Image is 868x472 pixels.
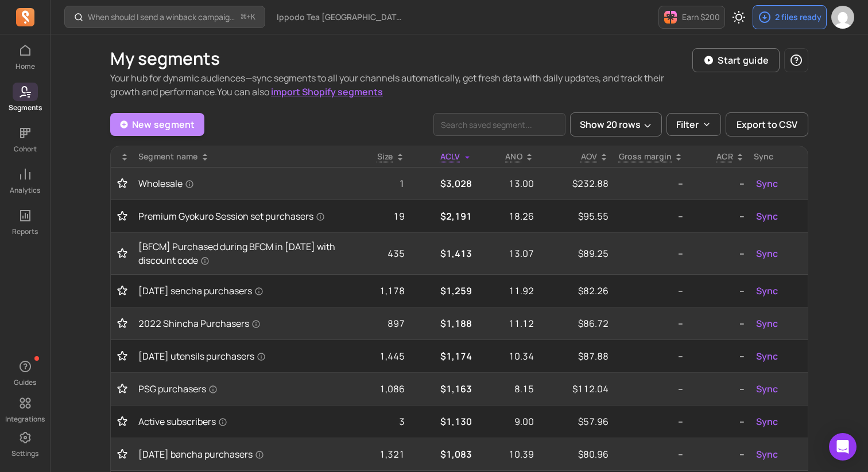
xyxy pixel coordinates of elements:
p: 18.26 [481,209,534,223]
p: Reports [12,227,38,236]
p: Home [15,62,35,71]
button: Sync [754,314,780,333]
button: Toggle favorite [115,178,129,189]
span: Sync [756,317,778,330]
button: Toggle favorite [115,210,129,222]
p: $1,259 [414,284,472,298]
p: -- [618,209,683,223]
p: Integrations [5,415,45,424]
p: $1,413 [414,247,472,260]
p: -- [692,247,745,260]
span: Export to CSV [737,118,797,131]
button: Toggle favorite [115,350,129,362]
p: When should I send a winback campaign to prevent churn? [88,11,237,23]
p: Cohort [14,145,37,154]
a: 2022 Shincha Purchasers [138,317,338,330]
button: Filter [666,113,721,136]
p: -- [692,349,745,363]
div: Sync [754,151,803,162]
p: 8.15 [481,382,534,396]
button: Sync [754,174,780,193]
p: -- [618,349,683,363]
span: Sync [756,447,778,461]
p: $112.04 [543,382,609,396]
p: 897 [347,317,404,330]
p: 1,321 [347,447,404,461]
span: ANO [505,151,522,162]
span: ACLV [440,151,460,162]
p: $3,028 [414,177,472,190]
button: Sync [754,445,780,463]
button: 2 files ready [753,5,827,29]
p: 11.12 [481,317,534,330]
p: $89.25 [543,247,609,260]
button: Sync [754,380,780,398]
span: [DATE] utensils purchasers [138,349,266,363]
p: Filter [676,118,699,131]
p: -- [618,284,683,298]
p: $82.26 [543,284,609,298]
p: -- [618,415,683,428]
p: $95.55 [543,209,609,223]
span: [DATE] bancha purchasers [138,447,264,461]
span: Sync [756,284,778,298]
span: Ippodo Tea [GEOGRAPHIC_DATA] & [GEOGRAPHIC_DATA] [277,11,406,23]
p: -- [692,415,745,428]
button: Toggle favorite [115,285,129,297]
a: [BFCM] Purchased during BFCM in [DATE] with discount code [138,240,338,267]
button: Toggle favorite [115,416,129,427]
button: Toggle favorite [115,383,129,395]
a: [DATE] utensils purchasers [138,349,338,363]
button: Guides [13,355,38,389]
a: [DATE] sencha purchasers [138,284,338,298]
a: Premium Gyokuro Session set purchasers [138,209,338,223]
p: 10.39 [481,447,534,461]
p: $1,174 [414,349,472,363]
p: 10.34 [481,349,534,363]
span: + [241,11,255,23]
p: ACR [716,151,733,162]
button: Sync [754,412,780,431]
input: search [433,113,565,136]
span: Sync [756,209,778,223]
p: $1,163 [414,382,472,396]
h1: My segments [110,48,692,69]
span: Sync [756,247,778,260]
button: Toggle favorite [115,318,129,329]
span: [DATE] sencha purchasers [138,284,263,298]
p: Gross margin [619,151,672,162]
p: Analytics [10,186,40,195]
p: Guides [14,378,36,387]
button: Sync [754,282,780,300]
p: 13.07 [481,247,534,260]
p: 9.00 [481,415,534,428]
button: Toggle favorite [115,248,129,259]
p: 1,178 [347,284,404,298]
p: Earn $200 [682,11,720,23]
span: Premium Gyokuro Session set purchasers [138,209,325,223]
p: $2,191 [414,209,472,223]
div: Open Intercom Messenger [829,433,857,461]
p: 435 [347,247,404,260]
kbd: ⌘ [241,10,247,25]
p: 3 [347,415,404,428]
p: 13.00 [481,177,534,190]
span: Sync [756,382,778,396]
p: $57.96 [543,415,609,428]
p: -- [692,209,745,223]
p: 1,445 [347,349,404,363]
span: Active subscribers [138,415,227,428]
p: $232.88 [543,177,609,190]
p: $1,130 [414,415,472,428]
p: 19 [347,209,404,223]
p: -- [692,317,745,330]
span: Sync [756,177,778,190]
p: -- [618,382,683,396]
button: Sync [754,207,780,225]
p: -- [692,177,745,190]
button: Show 20 rows [570,112,662,136]
span: PSG purchasers [138,382,218,396]
button: Toggle favorite [115,448,129,460]
button: Export to CSV [726,112,808,136]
